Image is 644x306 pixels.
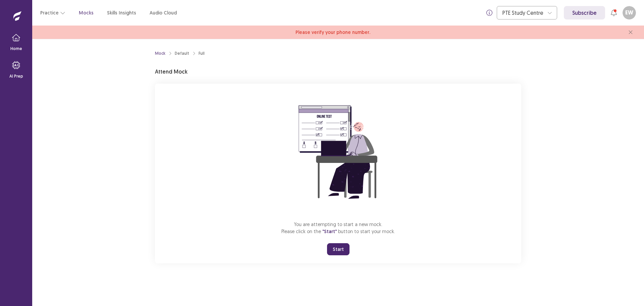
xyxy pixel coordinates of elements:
[10,46,22,52] p: Home
[281,221,395,235] p: You are attempting to start a new mock. Please click on the button to start your mock.
[199,50,205,56] div: Full
[564,6,605,19] a: Subscribe
[155,50,205,56] nav: breadcrumb
[175,50,189,56] div: Default
[155,50,165,56] a: Mock
[107,9,136,16] a: Skills Insights
[623,6,636,19] button: EW
[502,6,544,19] div: PTE Study Centre
[625,27,636,38] button: close
[483,7,495,19] button: info
[150,9,177,16] a: Audio Cloud
[9,73,23,79] p: AI Prep
[79,9,94,16] a: Mocks
[322,228,337,234] span: "Start"
[296,29,370,36] span: Please verify your phone number.
[278,92,398,213] img: attend-mock
[327,243,350,255] button: Start
[40,7,65,19] button: Practice
[155,68,187,76] p: Attend Mock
